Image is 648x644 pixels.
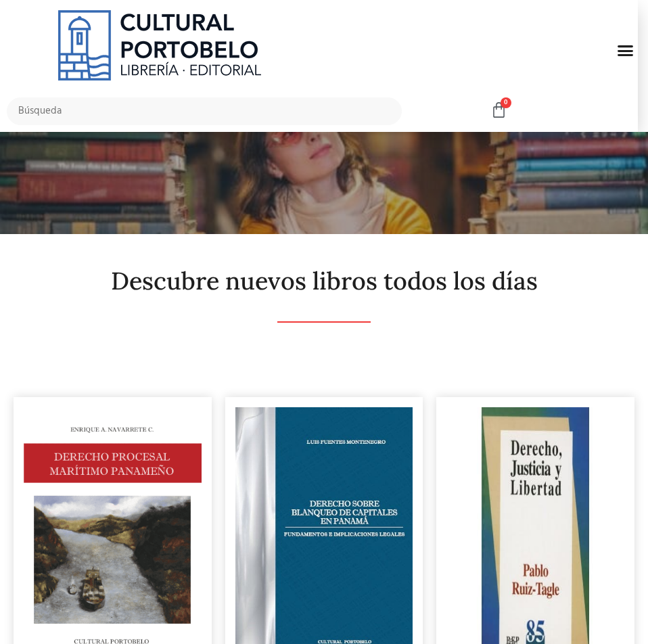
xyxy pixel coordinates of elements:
div: Menu Toggle [613,38,639,64]
input: Búsqueda [7,97,402,125]
span: 0 [501,97,511,108]
h2: Descubre nuevos libros todos los días [14,268,634,295]
a: 0 [490,101,507,120]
